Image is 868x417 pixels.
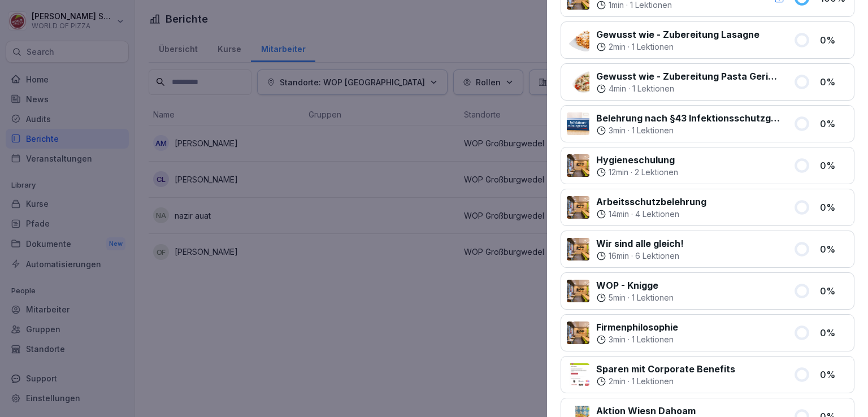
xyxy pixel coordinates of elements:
[820,75,848,89] p: 0 %
[632,41,674,53] p: 1 Lektionen
[820,242,848,256] p: 0 %
[820,159,848,172] p: 0 %
[632,376,674,387] p: 1 Lektionen
[632,292,674,303] p: 1 Lektionen
[596,208,706,220] div: ·
[820,201,848,214] p: 0 %
[635,250,679,262] p: 6 Lektionen
[596,83,780,94] div: ·
[632,334,674,345] p: 1 Lektionen
[596,111,780,125] p: Belehrung nach §43 Infektionsschutzgesetz
[609,208,629,220] p: 14 min
[820,33,848,47] p: 0 %
[596,320,678,334] p: Firmenphilosophie
[596,279,674,292] p: WOP - Knigge
[596,195,706,208] p: Arbeitsschutzbelehrung
[609,167,628,178] p: 12 min
[596,362,735,376] p: Sparen mit Corporate Benefits
[609,376,626,387] p: 2 min
[609,83,626,94] p: 4 min
[632,125,674,136] p: 1 Lektionen
[596,153,678,167] p: Hygieneschulung
[596,125,780,136] div: ·
[632,83,674,94] p: 1 Lektionen
[820,368,848,381] p: 0 %
[596,250,684,262] div: ·
[596,237,684,250] p: Wir sind alle gleich!
[609,250,629,262] p: 16 min
[820,326,848,340] p: 0 %
[596,376,735,387] div: ·
[596,167,678,178] div: ·
[596,28,759,41] p: Gewusst wie - Zubereitung Lasagne
[596,334,678,345] div: ·
[820,117,848,131] p: 0 %
[635,167,678,178] p: 2 Lektionen
[609,125,626,136] p: 3 min
[596,41,759,53] div: ·
[609,41,626,53] p: 2 min
[635,208,679,220] p: 4 Lektionen
[820,284,848,298] p: 0 %
[596,292,674,303] div: ·
[596,69,780,83] p: Gewusst wie - Zubereitung Pasta Gerichte
[609,334,626,345] p: 3 min
[609,292,626,303] p: 5 min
